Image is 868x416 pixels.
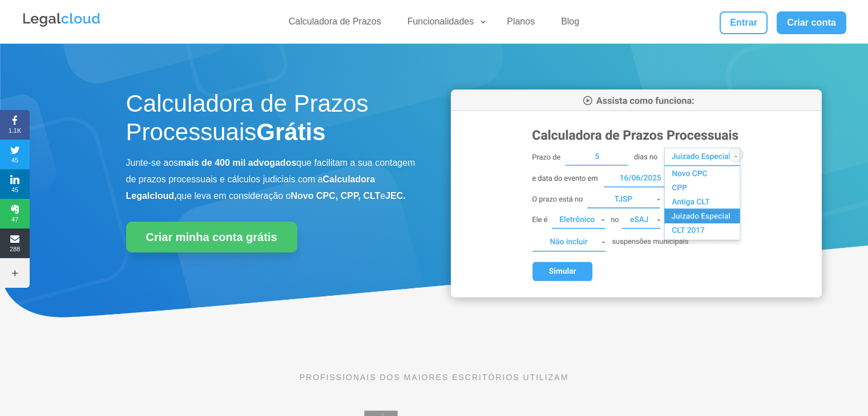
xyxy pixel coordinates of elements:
a: Logo da Legalcloud [22,21,102,30]
b: Novo CPC, CPP, CLT [291,191,381,201]
strong: Grátis [256,119,325,145]
a: Criar minha conta grátis [126,222,297,252]
a: Calculadora de Prazos Processuais da Legalcloud [451,289,822,299]
a: Planos [500,16,542,32]
img: Legalcloud Logo [22,11,102,28]
a: Entrar [720,11,768,34]
a: Calculadora de Prazos [282,16,388,32]
b: Calculadora Legalcloud, [126,174,376,201]
img: Calculadora de Prazos Processuais da Legalcloud [451,89,822,297]
a: Criar conta [777,11,846,34]
p: Junte-se aos que facilitam a sua contagem de prazos processuais e cálculos judiciais com a que le... [126,155,417,204]
a: Blog [554,16,586,32]
p: PROFISSIONAIS DOS MAIORES ESCRITÓRIOS UTILIZAM [126,371,742,384]
b: mais de 400 mil advogados [178,158,296,168]
b: JEC. [385,191,406,201]
a: Funcionalidades [401,16,488,32]
h1: Calculadora de Prazos Processuais [126,89,417,153]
